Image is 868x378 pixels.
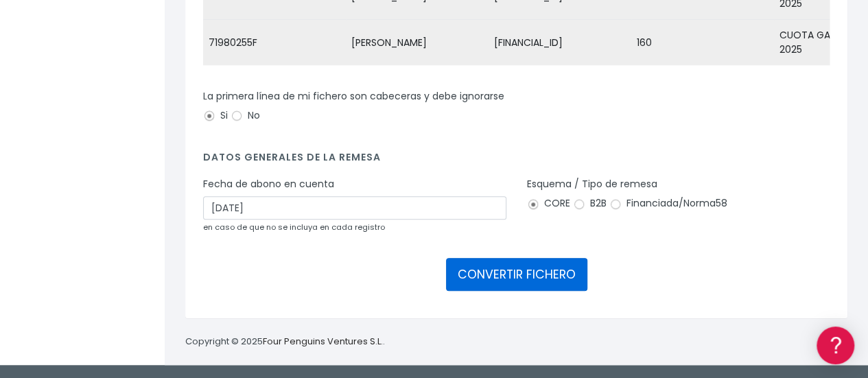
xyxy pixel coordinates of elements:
[527,196,570,211] label: CORE
[609,196,727,211] label: Financiada/Norma58
[203,222,385,233] small: en caso de que no se incluya en cada registro
[203,89,504,104] label: La primera línea de mi fichero son cabeceras y debe ignorarse
[573,196,607,211] label: B2B
[203,20,346,66] td: 71980255F
[203,108,228,123] label: Si
[631,20,774,66] td: 160
[489,20,631,66] td: [FINANCIAL_ID]
[346,20,489,66] td: [PERSON_NAME]
[203,152,830,170] h4: Datos generales de la remesa
[446,258,587,291] button: CONVERTIR FICHERO
[527,177,657,191] label: Esquema / Tipo de remesa
[231,108,260,123] label: No
[185,335,385,349] p: Copyright © 2025 .
[203,177,334,191] label: Fecha de abono en cuenta
[263,335,383,348] a: Four Penguins Ventures S.L.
